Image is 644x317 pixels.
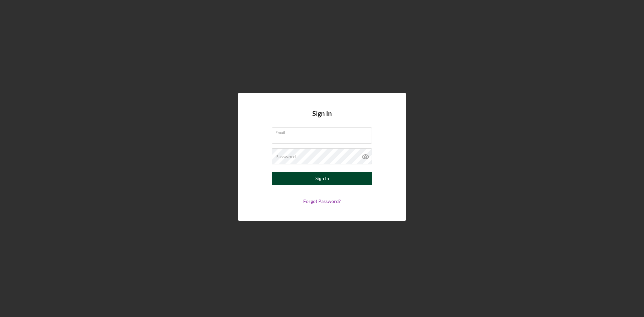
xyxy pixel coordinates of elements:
[275,128,372,135] label: Email
[275,154,296,159] label: Password
[303,198,341,204] a: Forgot Password?
[315,172,329,185] div: Sign In
[312,110,332,127] h4: Sign In
[272,172,372,185] button: Sign In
